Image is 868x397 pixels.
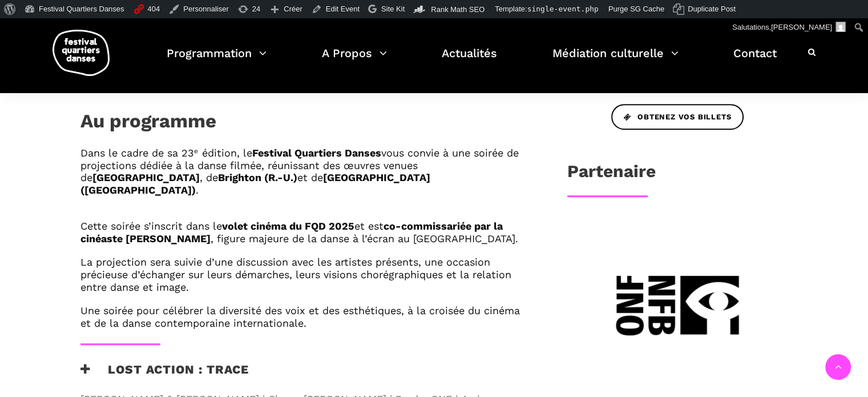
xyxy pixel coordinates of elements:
b: [GEOGRAPHIC_DATA] [92,171,200,183]
h1: Au programme [80,110,216,138]
span: Site Kit [381,5,405,13]
b: Festival Quartiers Danses [252,147,381,159]
a: Contact [733,43,777,77]
span: vous convie à une soirée de projections dédiée à la danse filmée, réunissant des œuvres venues de [80,147,519,183]
b: [GEOGRAPHIC_DATA] ([GEOGRAPHIC_DATA]) [80,171,430,196]
h3: Lost Action : Trace [80,362,249,391]
span: Rank Math SEO [431,5,485,14]
span: Obtenez vos billets [624,111,731,123]
span: single-event.php [527,5,599,13]
a: Programmation [167,43,267,77]
span: , de [200,171,218,183]
span: et est [354,220,383,232]
h3: Partenaire [567,161,656,190]
a: Obtenez vos billets [611,104,744,130]
a: Actualités [442,43,497,77]
a: Médiation culturelle [552,43,679,77]
span: Une soirée pour célébrer la diversité des voix et des esthétiques, à la croisée du cinéma et de l... [80,304,520,329]
span: Cette soirée s’inscrit dans le [80,220,222,232]
span: Dans le cadre de sa 23ᵉ édition, le [80,147,252,159]
span: , figure majeure de la danse à l’écran au [GEOGRAPHIC_DATA]. [211,232,518,244]
a: Salutations, [728,18,850,37]
a: A Propos [322,43,387,77]
span: . [196,184,199,196]
b: Brighton (R.-U.) [218,171,297,183]
span: et de [297,171,323,183]
span: [PERSON_NAME] [771,23,832,31]
b: co-commissariée par la cinéaste [PERSON_NAME] [80,220,503,244]
span: La projection sera suivie d’une discussion avec les artistes présents, une occasion précieuse d’é... [80,256,511,292]
img: logo-fqd-med [53,30,110,76]
b: volet cinéma du FQD 2025 [222,220,354,232]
